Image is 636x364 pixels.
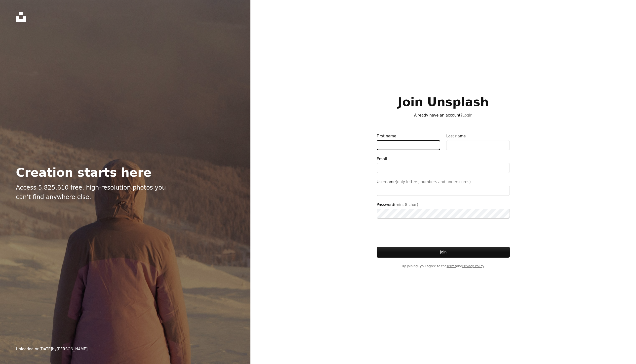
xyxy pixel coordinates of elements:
[446,133,510,150] label: Last name
[16,166,168,179] h2: Creation starts here
[377,202,510,219] label: Password
[377,140,440,150] input: First name
[377,133,440,150] label: First name
[462,264,484,268] a: Privacy Policy
[377,95,510,108] h1: Join Unsplash
[377,179,510,196] label: Username
[377,247,510,258] button: Join
[377,186,510,196] input: Username(only letters, numbers and underscores)
[377,163,510,173] input: Email
[377,156,510,173] label: Email
[446,140,510,150] input: Last name
[394,202,418,207] span: (min. 8 char)
[40,347,52,351] time: February 20, 2025 at 11:10:00 AM GMT+11
[462,113,472,118] a: Login
[16,183,168,202] p: Access 5,825,610 free, high-resolution photos you can’t find anywhere else.
[377,209,510,219] input: Password(min. 8 char)
[377,112,510,118] p: Already have an account?
[16,346,88,352] div: Uploaded on by [PERSON_NAME]
[396,180,471,184] span: (only letters, numbers and underscores)
[377,264,510,269] span: By joining, you agree to the and .
[447,264,456,268] a: Terms
[16,12,26,22] a: Home — Unsplash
